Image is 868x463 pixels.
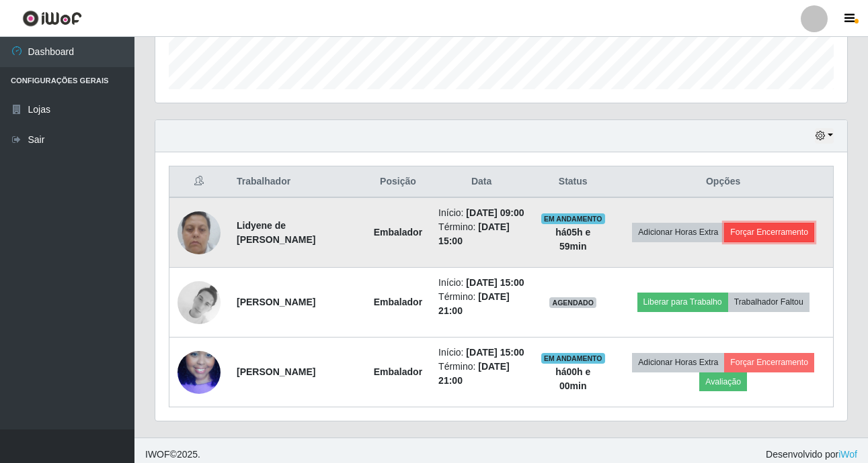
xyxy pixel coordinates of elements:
[466,277,524,288] time: [DATE] 15:00
[541,213,605,224] span: EM ANDAMENTO
[728,293,810,311] button: Trabalhador Faltou
[366,166,430,198] th: Posição
[613,166,833,198] th: Opções
[632,223,724,242] button: Adicionar Horas Extra
[549,297,596,308] span: AGENDADO
[466,207,524,218] time: [DATE] 09:00
[438,346,524,360] li: Início:
[237,366,315,377] strong: [PERSON_NAME]
[466,347,524,358] time: [DATE] 15:00
[374,297,422,307] strong: Embalador
[237,220,315,245] strong: Lidyene de [PERSON_NAME]
[22,10,82,27] img: CoreUI Logo
[838,449,857,460] a: iWof
[374,366,422,377] strong: Embalador
[555,227,590,252] strong: há 05 h e 59 min
[430,166,532,198] th: Data
[237,297,315,307] strong: [PERSON_NAME]
[637,293,728,311] button: Liberar para Trabalho
[229,166,366,198] th: Trabalhador
[438,360,524,388] li: Término:
[438,220,524,248] li: Término:
[532,166,613,198] th: Status
[145,449,170,460] span: IWOF
[145,448,200,462] span: © 2025 .
[699,372,747,391] button: Avaliação
[724,353,814,372] button: Forçar Encerramento
[766,448,857,462] span: Desenvolvido por
[177,204,221,261] img: 1738093505168.jpeg
[374,227,422,238] strong: Embalador
[555,366,590,391] strong: há 00 h e 00 min
[438,276,524,290] li: Início:
[177,334,221,411] img: 1738382161261.jpeg
[541,353,605,364] span: EM ANDAMENTO
[438,206,524,220] li: Início:
[632,353,724,372] button: Adicionar Horas Extra
[177,281,221,324] img: 1730297824341.jpeg
[724,223,814,242] button: Forçar Encerramento
[438,290,524,318] li: Término:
